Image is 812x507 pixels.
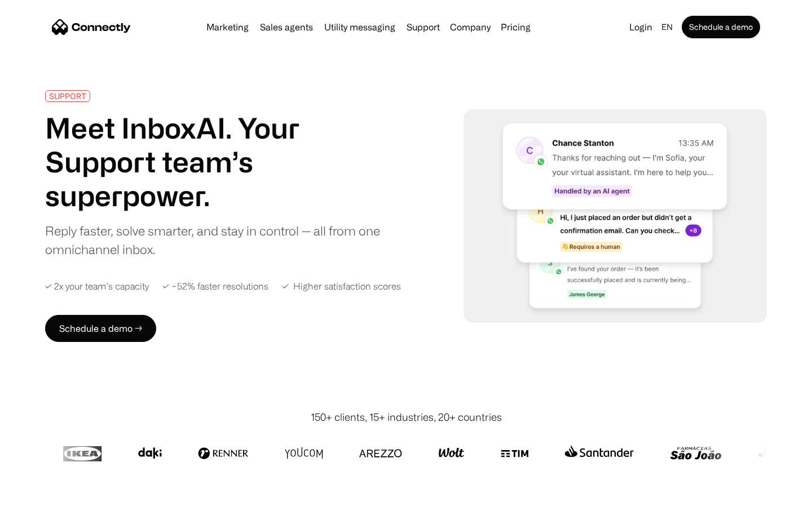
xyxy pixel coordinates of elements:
[45,111,388,212] h1: Meet InboxAI. Your Support team’s superpower.
[45,315,156,342] a: Schedule a demo →
[11,486,68,503] aside: Language selected: English
[45,281,149,292] div: ✓ 2x your team’s capacity
[450,19,491,35] div: Company
[661,19,673,35] div: en
[625,19,657,35] a: Login
[402,23,444,32] a: Support
[162,281,268,292] div: ✓ ~52% faster resolutions
[496,23,535,32] a: Pricing
[23,487,68,503] ul: Language list
[45,221,388,259] div: Reply faster, solve smarter, and stay in control — all from one omnichannel inbox.
[311,410,502,425] div: 150+ clients, 15+ industries, 20+ countries
[49,92,86,100] div: SUPPORT
[682,16,760,38] a: Schedule a demo
[282,281,401,292] div: ✓ Higher satisfaction scores
[255,23,317,32] a: Sales agents
[202,23,253,32] a: Marketing
[320,23,400,32] a: Utility messaging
